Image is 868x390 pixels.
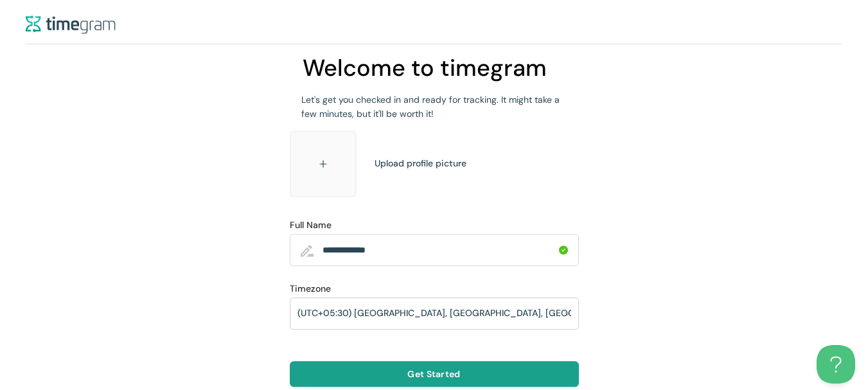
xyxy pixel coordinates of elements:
[290,218,332,232] label: Full Name
[301,245,314,257] img: Full%20name%20icon.25ce2520c1c1aa6d8a02b822b08db3ff.svg
[26,15,116,34] img: logo
[303,50,547,87] h1: Welcome to timegram
[817,345,855,384] iframe: Toggle Customer Support
[297,303,732,323] h1: (UTC+05:30) [GEOGRAPHIC_DATA], [GEOGRAPHIC_DATA], [GEOGRAPHIC_DATA], [GEOGRAPHIC_DATA]
[290,282,331,296] label: Timezone
[319,159,328,168] span: plus
[375,156,466,170] h1: Upload profile picture
[290,361,579,387] button: Get Started
[294,93,574,121] div: Let's get you checked in and ready for tracking. It might take a few minutes, but it'll be worth it!
[323,238,556,261] input: Full Name
[407,367,460,381] span: Get Started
